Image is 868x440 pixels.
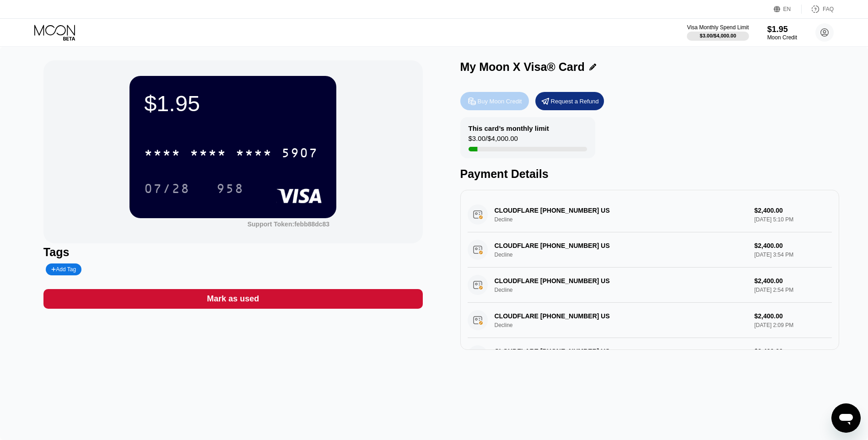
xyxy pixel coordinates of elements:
[469,124,549,132] div: This card’s monthly limit
[469,134,518,147] div: $3.00 / $4,000.00
[460,60,585,74] div: My Moon X Visa® Card
[248,220,329,228] div: Support Token: febb88dc83
[51,266,76,273] div: Add Tag
[767,25,797,34] div: $1.95
[802,5,834,14] div: FAQ
[46,263,81,275] div: Add Tag
[551,97,599,105] div: Request a Refund
[137,177,197,200] div: 07/28
[216,182,244,197] div: 958
[43,289,423,309] div: Mark as used
[783,6,791,12] div: EN
[281,147,318,161] div: 5907
[535,92,604,110] div: Request a Refund
[687,24,749,31] div: Visa Monthly Spend Limit
[831,403,861,433] iframe: Кнопка запуска окна обмена сообщениями
[460,167,840,181] div: Payment Details
[460,92,529,110] div: Buy Moon Credit
[144,91,322,116] div: $1.95
[144,182,190,197] div: 07/28
[248,220,329,228] div: Support Token:febb88dc83
[207,294,259,304] div: Mark as used
[478,97,522,105] div: Buy Moon Credit
[767,34,797,41] div: Moon Credit
[774,5,802,14] div: EN
[210,177,251,200] div: 958
[687,24,749,41] div: Visa Monthly Spend Limit$3.00/$4,000.00
[823,6,834,12] div: FAQ
[43,246,423,259] div: Tags
[767,25,797,41] div: $1.95Moon Credit
[700,33,736,38] div: $3.00 / $4,000.00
